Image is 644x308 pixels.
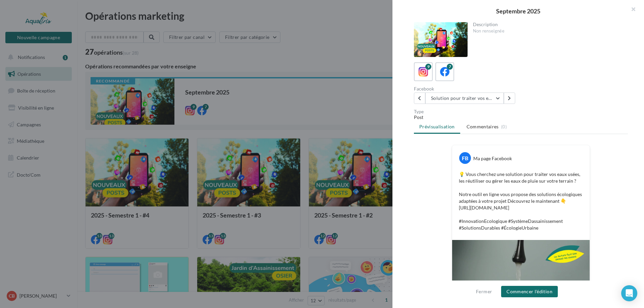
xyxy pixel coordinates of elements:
[621,285,637,301] div: Open Intercom Messenger
[414,86,518,91] div: Facebook
[459,171,583,231] p: 💡 Vous cherchez une solution pour traiter vos eaux usées, les réutiliser ou gérer les eaux de plu...
[414,109,628,114] div: Type
[473,22,623,27] div: Description
[501,124,507,129] span: (0)
[467,123,499,130] span: Commentaires
[403,8,633,14] div: Septembre 2025
[447,64,453,70] div: 7
[425,64,431,70] div: 9
[414,114,628,121] div: Post
[425,93,504,104] button: Solution pour traiter vos eaux
[501,286,558,297] button: Commencer l'édition
[473,28,623,34] div: Non renseignée
[473,155,512,162] div: Ma page Facebook
[473,288,495,296] button: Fermer
[459,152,471,164] div: FB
